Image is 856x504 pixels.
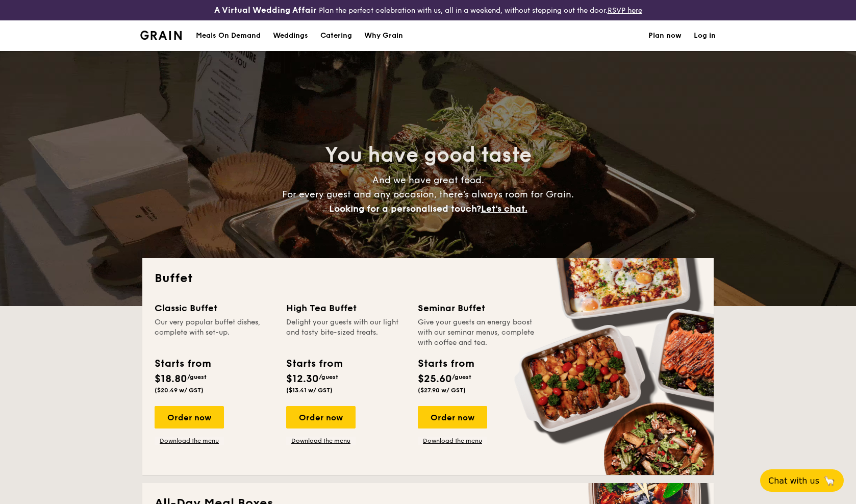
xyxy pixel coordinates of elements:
div: Weddings [273,20,308,51]
span: ($27.90 w/ GST) [418,387,466,394]
a: Log in [694,20,716,51]
a: Logotype [140,31,182,40]
h1: Catering [320,20,352,51]
a: Download the menu [155,437,224,445]
div: Our very popular buffet dishes, complete with set-up. [155,317,274,348]
div: Classic Buffet [155,301,274,315]
a: Why Grain [358,20,409,51]
span: Chat with us [768,476,819,486]
span: ($13.41 w/ GST) [286,387,333,394]
span: /guest [319,373,338,381]
span: $12.30 [286,373,319,385]
h2: Buffet [155,270,701,287]
div: Seminar Buffet [418,301,537,315]
a: Download the menu [418,437,487,445]
div: Order now [286,406,356,429]
img: Grain [140,31,182,40]
a: Catering [314,20,358,51]
div: Starts from [286,356,342,371]
span: $25.60 [418,373,452,385]
a: RSVP here [608,6,642,15]
a: Weddings [267,20,314,51]
div: Order now [155,406,224,429]
span: Let's chat. [481,203,527,214]
a: Download the menu [286,437,356,445]
span: You have good taste [325,143,532,167]
div: Give your guests an energy boost with our seminar menus, complete with coffee and tea. [418,317,537,348]
div: Starts from [418,356,473,371]
span: /guest [452,373,471,381]
div: High Tea Buffet [286,301,406,315]
div: Order now [418,406,487,429]
span: $18.80 [155,373,187,385]
span: Looking for a personalised touch? [329,203,481,214]
a: Meals On Demand [190,20,267,51]
div: Why Grain [364,20,403,51]
div: Delight your guests with our light and tasty bite-sized treats. [286,317,406,348]
span: ($20.49 w/ GST) [155,387,204,394]
div: Meals On Demand [196,20,261,51]
button: Chat with us🦙 [760,469,844,492]
a: Plan now [648,20,682,51]
div: Starts from [155,356,210,371]
span: 🦙 [823,475,836,487]
h4: A Virtual Wedding Affair [214,4,317,16]
span: /guest [187,373,207,381]
div: Plan the perfect celebration with us, all in a weekend, without stepping out the door. [143,4,714,16]
span: And we have great food. For every guest and any occasion, there’s always room for Grain. [282,174,574,214]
